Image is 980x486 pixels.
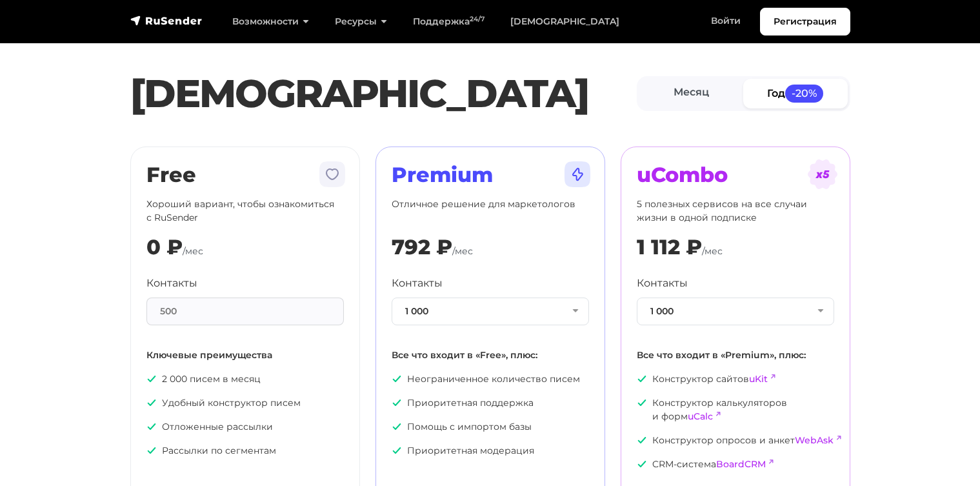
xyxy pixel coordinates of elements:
p: Помощь с импортом базы [392,420,589,434]
p: Рассылки по сегментам [146,444,344,458]
h2: Free [146,163,344,187]
img: tarif-free.svg [317,159,348,190]
img: icon-ok.svg [392,445,402,456]
img: RuSender [130,14,203,27]
a: Возможности [219,8,322,35]
p: Хороший вариант, чтобы ознакомиться с RuSender [146,197,344,225]
a: Войти [698,8,754,34]
button: 1 000 [637,298,834,325]
img: icon-ok.svg [637,459,647,469]
p: 2 000 писем в месяц [146,372,344,386]
p: Ключевые преимущества [146,349,344,362]
p: Приоритетная модерация [392,444,589,458]
p: Все что входит в «Premium», плюс: [637,349,834,362]
label: Контакты [146,276,197,291]
h1: [DEMOGRAPHIC_DATA] [130,70,637,117]
p: Приоритетная поддержка [392,396,589,410]
span: /мес [183,245,203,257]
a: uKit [749,373,768,385]
p: Конструктор калькуляторов и форм [637,396,834,423]
a: Регистрация [760,8,850,35]
span: -20% [785,85,824,102]
p: Неограниченное количество писем [392,372,589,386]
a: Месяц [639,79,744,108]
span: /мес [702,245,723,257]
label: Контакты [392,276,443,291]
div: 1 112 ₽ [637,235,702,259]
p: Конструктор опросов и анкет [637,434,834,447]
div: 0 ₽ [146,235,183,259]
img: tarif-ucombo.svg [807,159,838,190]
p: 5 полезных сервисов на все случаи жизни в одной подписке [637,197,834,225]
sup: 24/7 [470,15,485,23]
h2: uCombo [637,163,834,187]
a: uCalc [688,410,713,422]
img: icon-ok.svg [146,421,157,432]
img: icon-ok.svg [637,398,647,408]
p: Все что входит в «Free», плюс: [392,349,589,362]
p: Отличное решение для маркетологов [392,197,589,225]
p: Удобный конструктор писем [146,396,344,410]
img: icon-ok.svg [392,421,402,432]
img: tarif-premium.svg [562,159,593,190]
img: icon-ok.svg [392,374,402,384]
a: [DEMOGRAPHIC_DATA] [497,8,632,35]
img: icon-ok.svg [637,435,647,445]
img: icon-ok.svg [146,445,157,456]
a: Год [743,79,848,108]
a: Ресурсы [322,8,400,35]
img: icon-ok.svg [637,374,647,384]
img: icon-ok.svg [392,398,402,408]
a: BoardCRM [716,458,766,470]
p: CRM-система [637,458,834,471]
img: icon-ok.svg [146,398,157,408]
span: /мес [452,245,473,257]
h2: Premium [392,163,589,187]
img: icon-ok.svg [146,374,157,384]
p: Конструктор сайтов [637,372,834,386]
p: Отложенные рассылки [146,420,344,434]
div: 792 ₽ [392,235,452,259]
a: Поддержка24/7 [400,8,497,35]
label: Контакты [637,276,688,291]
a: WebAsk [795,434,834,446]
button: 1 000 [392,298,589,325]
